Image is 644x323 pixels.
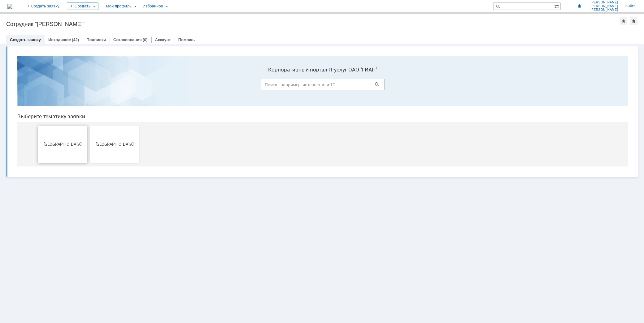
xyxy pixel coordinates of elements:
[113,37,142,42] a: Согласования
[155,37,171,42] a: Аккаунт
[178,37,195,42] a: Помощь
[620,17,627,25] div: Добавить в избранное
[590,8,618,12] span: [PERSON_NAME]
[554,3,560,9] span: Расширенный поиск
[7,4,12,9] img: logo
[590,1,618,4] span: [PERSON_NAME]
[590,4,618,8] span: [PERSON_NAME]
[5,62,616,68] header: Выберите тематику заявки
[72,37,79,42] div: (42)
[25,74,75,111] button: [GEOGRAPHIC_DATA]
[86,37,106,42] a: Подписки
[6,21,620,27] div: Сотрудник "[PERSON_NAME]"
[10,37,41,42] a: Создать заявку
[7,4,12,9] a: Перейти на домашнюю страницу
[77,74,127,111] button: [GEOGRAPHIC_DATA]
[630,17,637,25] div: Сделать домашней страницей
[248,28,372,39] input: Поиск - например, интернет или 1С
[48,37,71,42] a: Исходящие
[27,90,73,95] span: [GEOGRAPHIC_DATA]
[67,2,98,10] div: Создать
[143,37,148,42] div: (0)
[248,15,372,21] label: Корпоративный портал IT-услуг ОАО "ГИАП"
[79,90,125,95] span: [GEOGRAPHIC_DATA]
